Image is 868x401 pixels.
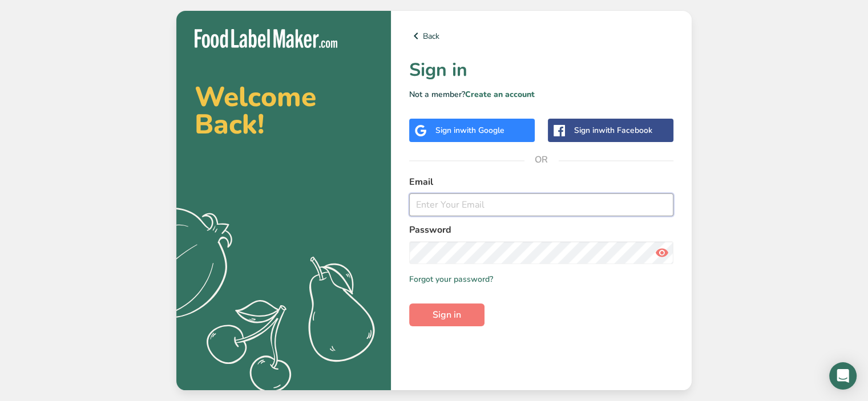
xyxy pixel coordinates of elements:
[460,125,504,136] span: with Google
[409,175,673,189] label: Email
[409,56,673,84] h1: Sign in
[409,88,673,100] p: Not a member?
[409,29,673,43] a: Back
[409,273,493,285] a: Forgot your password?
[465,89,535,100] a: Create an account
[409,223,673,237] label: Password
[409,193,673,216] input: Enter Your Email
[433,308,461,322] span: Sign in
[195,29,337,48] img: Food Label Maker
[574,124,652,136] div: Sign in
[829,362,857,390] div: Open Intercom Messenger
[599,125,652,136] span: with Facebook
[195,83,373,138] h2: Welcome Back!
[409,303,485,326] button: Sign in
[435,124,504,136] div: Sign in
[524,143,559,177] span: OR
